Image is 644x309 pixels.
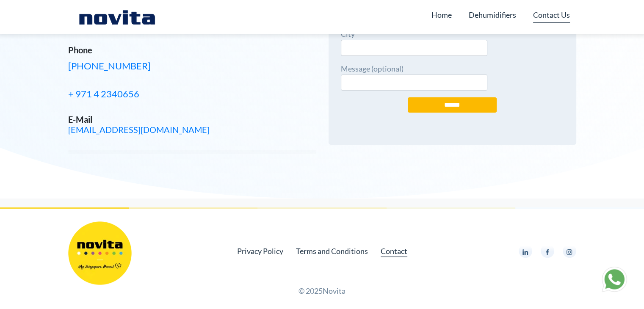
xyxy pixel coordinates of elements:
strong: E-Mail [68,114,92,124]
input: Message (optional) [341,74,487,91]
p: © 2025 [68,285,576,297]
a: Privacy Policy [237,245,283,257]
a: Dehumidifiers [469,7,516,23]
label: Message (optional) [341,63,487,91]
a: Novita [323,286,345,295]
a: Home [431,7,452,23]
a: [EMAIL_ADDRESS][DOMAIN_NAME] [68,124,210,135]
input: City [341,40,487,56]
a: Contact [381,245,407,257]
a: Contact Us [533,7,570,23]
img: Novita [75,8,160,25]
a: + 971 4 2340656 [68,88,139,99]
label: City [341,28,487,56]
strong: Phone [68,45,92,55]
a: [PHONE_NUMBER] [68,60,151,72]
a: Terms and Conditions [296,245,368,257]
